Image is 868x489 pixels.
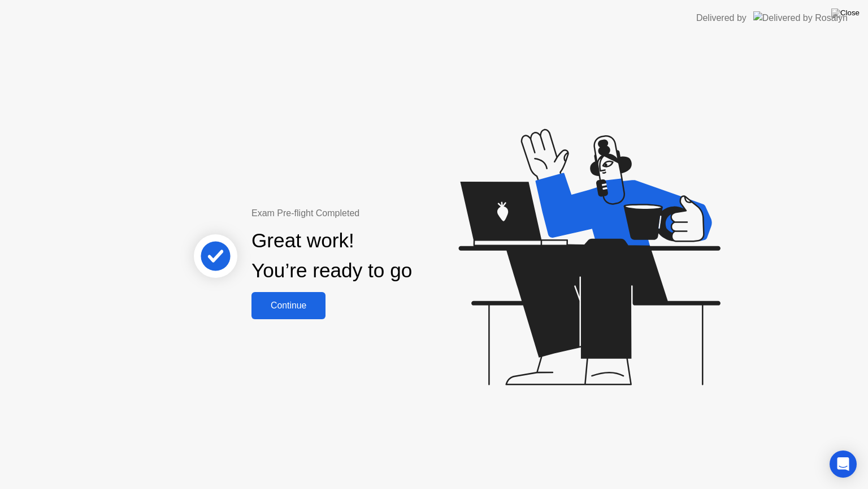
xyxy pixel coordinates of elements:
[696,11,747,25] div: Delivered by
[251,226,412,286] div: Great work! You’re ready to go
[251,207,485,220] div: Exam Pre-flight Completed
[830,451,857,478] div: Open Intercom Messenger
[753,11,848,24] img: Delivered by Rosalyn
[831,8,860,18] img: Close
[255,301,322,311] div: Continue
[251,292,325,319] button: Continue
